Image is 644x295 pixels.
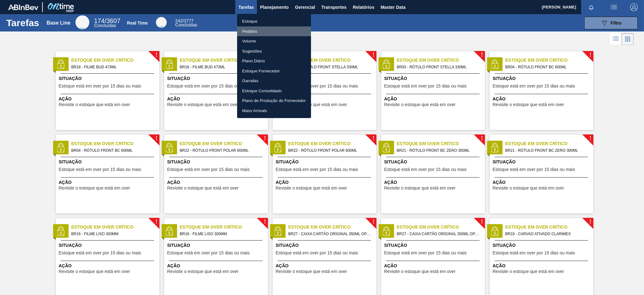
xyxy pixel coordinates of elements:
a: Estoque [237,16,311,26]
a: Estoque Consolidado [237,86,311,96]
a: Plano Diário [237,56,311,66]
a: Volume [237,36,311,46]
a: Estoque Fornecedor [237,66,311,76]
a: Garrafas [237,76,311,86]
a: Mass Arrivals [237,106,311,116]
a: Pedidos [237,26,311,37]
a: Sugestões [237,46,311,56]
a: Plano de Produção do Fornecedor [237,96,311,106]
